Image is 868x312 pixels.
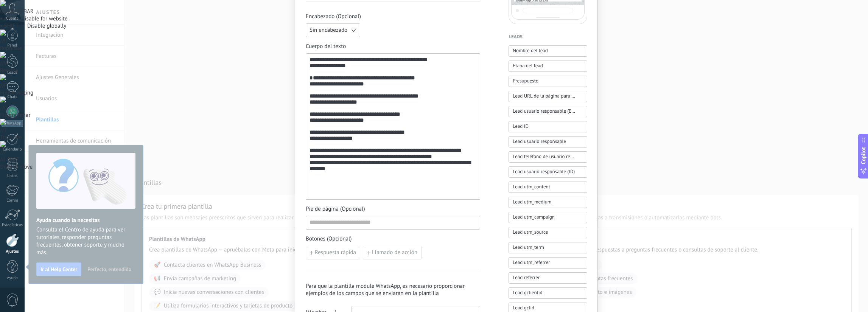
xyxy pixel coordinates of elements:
button: Lead usuario responsable (ID) [509,166,587,178]
button: Lead utm_content [509,182,587,193]
button: Lead referrer [509,272,587,284]
div: Listas [2,174,23,179]
h3: Para que la plantilla module WhatsApp, es necesario proporcionar ejemplos de los campos que se en... [306,283,480,297]
span: Lead gclientid [513,289,542,296]
button: Lead gclientid [509,287,587,299]
span: Pie de página (Opcional) [306,205,480,213]
span: Lead utm_referrer [513,259,550,266]
span: Lead utm_source [513,228,548,236]
span: Lead usuario responsable (ID) [513,168,575,175]
div: Estadísticas [2,223,23,228]
span: Respuesta rápida [315,250,356,255]
span: Lead gclid [513,304,534,312]
span: Lead utm_medium [513,198,551,206]
button: Llamado de acción [363,246,422,259]
span: Botones (Opcional) [306,235,480,243]
button: Lead utm_term [509,242,587,253]
button: Lead utm_campaign [509,212,587,223]
div: Ayuda [2,276,23,281]
button: Lead utm_source [509,227,587,238]
span: Lead utm_term [513,244,544,251]
div: Ajustes [2,249,23,254]
span: Lead referrer [513,274,540,281]
button: Lead utm_medium [509,197,587,208]
div: Correo [2,198,23,203]
span: Lead utm_content [513,183,550,191]
span: Llamado de acción [372,250,417,255]
button: Lead utm_referrer [509,257,587,269]
span: Lead utm_campaign [513,213,555,221]
button: Respuesta rápida [306,246,360,259]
